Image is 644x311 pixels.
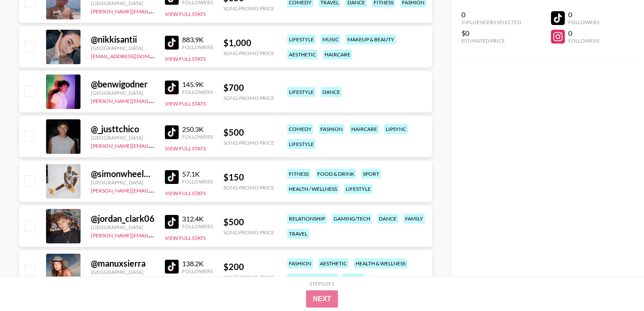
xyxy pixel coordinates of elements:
[182,223,213,230] div: Followers
[287,87,316,97] div: lifestyle
[182,268,213,274] div: Followers
[91,34,155,45] div: @ nikkisantii
[361,169,381,179] div: sport
[165,81,179,94] img: TikTok
[223,217,274,227] div: $ 500
[165,11,206,17] button: View Full Stats
[223,184,274,191] div: Song Promo Price
[332,214,372,224] div: gaming/tech
[91,90,155,96] div: [GEOGRAPHIC_DATA]
[182,178,213,185] div: Followers
[321,34,341,44] div: music
[91,51,177,59] a: [EMAIL_ADDRESS][DOMAIN_NAME]
[91,269,155,275] div: [GEOGRAPHIC_DATA]
[91,6,259,15] a: [PERSON_NAME][EMAIL_ADDRESS][PERSON_NAME][DOMAIN_NAME]
[182,170,213,178] div: 57.1K
[182,80,213,89] div: 145.9K
[165,235,206,241] button: View Full Stats
[165,190,206,196] button: View Full Stats
[346,34,396,44] div: makeup & beauty
[165,56,206,62] button: View Full Stats
[343,274,364,283] div: dance
[165,170,179,184] img: TikTok
[182,35,213,44] div: 883.9K
[165,260,179,274] img: TikTok
[403,214,425,224] div: family
[223,95,274,101] div: Song Promo Price
[568,19,599,25] div: Followers
[91,179,155,186] div: [GEOGRAPHIC_DATA]
[601,268,634,301] iframe: Drift Widget Chat Controller
[287,34,316,44] div: lifestyle
[91,230,218,239] a: [PERSON_NAME][EMAIL_ADDRESS][DOMAIN_NAME]
[223,82,274,93] div: $ 700
[354,258,407,268] div: health & wellness
[182,134,213,140] div: Followers
[461,29,521,37] div: $0
[287,229,309,239] div: travel
[165,145,206,152] button: View Full Stats
[91,124,155,134] div: @ _justtchico
[344,184,372,194] div: lifestyle
[223,261,274,272] div: $ 200
[384,124,408,134] div: lipsync
[165,125,179,139] img: TikTok
[91,141,218,149] a: [PERSON_NAME][EMAIL_ADDRESS][DOMAIN_NAME]
[91,134,155,141] div: [GEOGRAPHIC_DATA]
[91,96,218,104] a: [PERSON_NAME][EMAIL_ADDRESS][DOMAIN_NAME]
[306,290,338,308] button: Next
[568,29,599,37] div: 0
[91,186,218,194] a: [PERSON_NAME][EMAIL_ADDRESS][DOMAIN_NAME]
[182,89,213,95] div: Followers
[91,213,155,224] div: @ jordan_clark06
[461,19,521,25] div: Influencers Selected
[568,10,599,19] div: 0
[182,215,213,223] div: 312.4K
[287,274,337,283] div: makeup & beauty
[182,44,213,50] div: Followers
[91,79,155,90] div: @ benwigodner
[287,169,310,179] div: fitness
[165,36,179,50] img: TikTok
[223,5,274,12] div: Song Promo Price
[287,50,318,59] div: aesthetic
[316,169,356,179] div: food & drink
[350,124,379,134] div: haircare
[91,168,155,179] div: @ simonwheeler10
[91,258,155,269] div: @ manuxsierra
[223,274,274,280] div: Song Promo Price
[165,215,179,229] img: TikTok
[461,10,521,19] div: 0
[223,127,274,138] div: $ 500
[310,280,334,287] div: Step 1 of 2
[287,258,313,268] div: fashion
[377,214,398,224] div: dance
[287,184,339,194] div: health / wellness
[461,37,521,44] div: Estimated Price
[318,258,349,268] div: aesthetic
[287,139,316,149] div: lifestyle
[568,37,599,44] div: Followers
[223,37,274,48] div: $ 1,000
[182,125,213,134] div: 250.3K
[223,229,274,236] div: Song Promo Price
[287,124,313,134] div: comedy
[287,214,327,224] div: relationship
[319,124,344,134] div: fashion
[91,45,155,51] div: [GEOGRAPHIC_DATA]
[91,224,155,230] div: [GEOGRAPHIC_DATA]
[321,87,342,97] div: dance
[323,50,352,59] div: haircare
[223,172,274,183] div: $ 150
[165,100,206,107] button: View Full Stats
[223,50,274,56] div: Song Promo Price
[182,259,213,268] div: 138.2K
[223,140,274,146] div: Song Promo Price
